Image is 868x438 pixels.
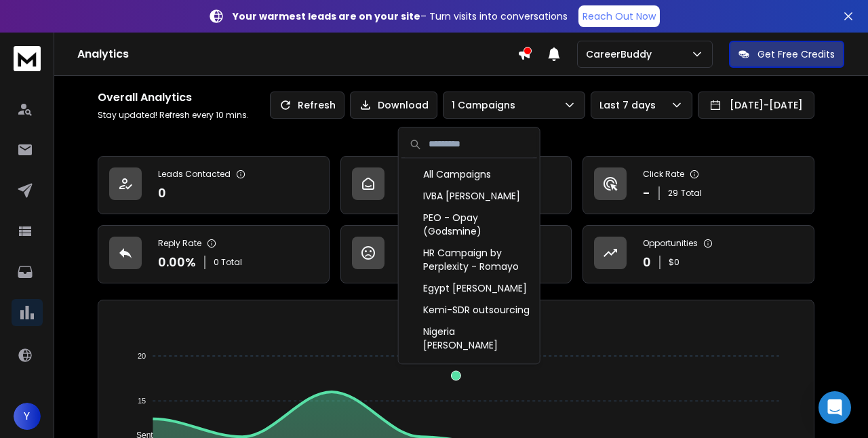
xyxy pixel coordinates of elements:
p: Leads Contacted [158,169,231,180]
div: HR Campaign by Perplexity - Romayo [401,242,537,277]
p: 0.00 % [158,253,196,272]
img: logo [14,46,41,71]
strong: Your warmest leads are on your site [233,9,420,23]
span: Total [681,188,702,199]
p: Get Free Credits [757,47,835,61]
p: Opportunities [643,238,698,249]
div: Egypt [PERSON_NAME] [401,277,537,299]
span: Y [14,403,41,430]
h1: Overall Analytics [98,89,249,106]
p: 0 [158,184,166,203]
div: Nigeria [PERSON_NAME] [401,321,537,356]
div: PEO - Opay (Godsmine) [401,207,537,242]
div: All Campaigns [401,163,537,185]
p: Reach Out Now [583,9,656,23]
p: – Turn visits into conversations [233,9,568,23]
p: Stay updated! Refresh every 10 mins. [98,110,249,121]
p: 0 Total [214,257,242,268]
div: Open Intercom Messenger [818,391,851,424]
button: [DATE]-[DATE] [698,92,814,119]
p: Download [378,98,429,112]
p: Refresh [298,98,336,112]
div: Kemi-SDR outsourcing [401,299,537,321]
p: $ 0 [669,257,679,268]
h1: Analytics [77,46,517,62]
div: Re-input Kenya - Promise [401,356,537,391]
p: 1 Campaigns [452,98,521,112]
p: CareerBuddy [586,47,657,61]
p: 0 [643,253,651,272]
tspan: 20 [138,352,146,360]
p: Click Rate [643,169,684,180]
p: Reply Rate [158,238,201,249]
p: - [643,184,650,203]
tspan: 15 [138,397,146,405]
div: IVBA [PERSON_NAME] [401,185,537,207]
p: Last 7 days [599,98,661,112]
span: 29 [668,188,678,199]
